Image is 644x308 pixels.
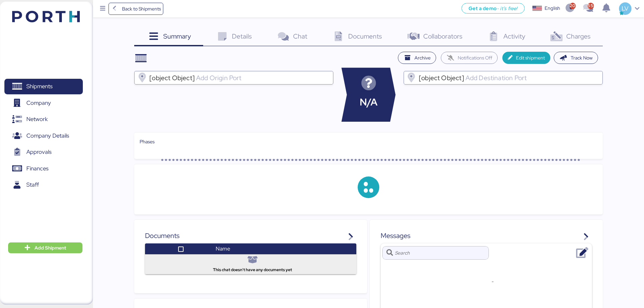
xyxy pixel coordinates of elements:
[516,54,545,62] span: Edit shipment
[622,4,628,13] span: LV
[122,5,161,13] span: Back to Shipments
[554,52,598,64] button: Track Now
[8,242,82,253] button: Add Shipment
[195,74,330,82] input: [object Object]
[140,138,597,145] div: Phases
[163,32,191,41] span: Summary
[4,79,83,94] a: Shipments
[4,144,83,160] a: Approvals
[4,128,83,143] a: Company Details
[381,231,592,241] div: Messages
[4,112,83,127] a: Network
[545,5,560,12] div: English
[419,75,464,81] span: [object Object]
[503,32,525,41] span: Activity
[26,114,48,124] span: Network
[26,98,51,108] span: Company
[216,245,230,252] span: Name
[566,32,591,41] span: Charges
[571,54,593,62] span: Track Now
[26,131,69,141] span: Company Details
[4,161,83,176] a: Finances
[26,147,51,157] span: Approvals
[458,54,492,62] span: Notifications Off
[464,74,600,82] input: [object Object]
[97,3,109,15] button: Menu
[26,81,52,91] span: Shipments
[423,32,462,41] span: Collaborators
[293,32,307,41] span: Chat
[502,52,551,64] button: Edit shipment
[4,177,83,193] a: Staff
[398,52,436,64] button: Archive
[145,231,356,241] div: Documents
[414,54,431,62] span: Archive
[360,95,378,110] span: N/A
[26,164,48,173] span: Finances
[34,244,66,252] span: Add Shipment
[149,75,195,81] span: [object Object]
[232,32,252,41] span: Details
[4,95,83,111] a: Company
[213,267,292,273] span: This chat doesn't have any documents yet
[395,246,485,260] input: Search
[109,3,164,15] a: Back to Shipments
[348,32,382,41] span: Documents
[441,52,498,64] button: Notifications Off
[26,180,39,190] span: Staff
